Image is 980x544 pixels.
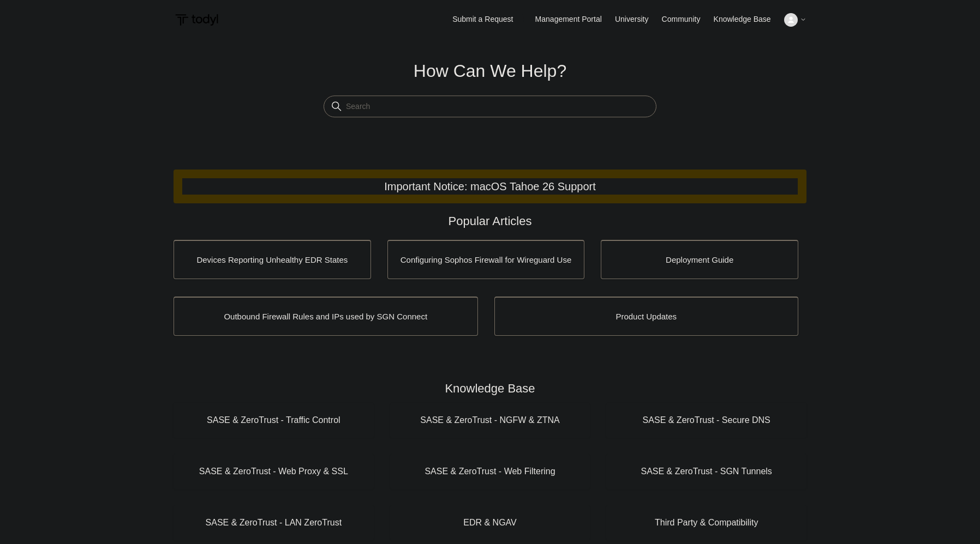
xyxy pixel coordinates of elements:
[535,14,613,25] a: Management Portal
[623,516,790,529] span: Third Party & Compatibility
[615,14,659,25] a: University
[494,297,799,336] a: Product Updates
[390,403,590,438] a: SASE & ZeroTrust - NGFW & ZTNA
[190,516,357,529] span: SASE & ZeroTrust - LAN ZeroTrust
[714,14,782,25] a: Knowledge Base
[623,414,790,427] span: SASE & ZeroTrust - Secure DNS
[324,58,656,84] h1: How Can We Help?
[390,454,590,489] a: SASE & ZeroTrust - Web Filtering
[390,505,590,540] a: EDR & NGAV
[324,96,656,118] input: Search
[174,297,478,336] a: Outbound Firewall Rules and IPs used by SGN Connect
[601,240,798,279] a: Deployment Guide
[387,240,585,279] a: Configuring Sophos Firewall for Wireguard Use
[174,454,374,489] a: SASE & ZeroTrust - Web Proxy & SSL
[606,403,806,438] a: SASE & ZeroTrust - Secure DNS
[662,14,712,25] a: Community
[384,180,596,192] a: Important Notice: macOS Tahoe 26 Support
[174,505,374,540] a: SASE & ZeroTrust - LAN ZeroTrust
[174,240,371,279] a: Devices Reporting Unhealthy EDR States
[174,10,220,30] img: Todyl Support Center Help Center home page
[623,465,790,478] span: SASE & ZeroTrust - SGN Tunnels
[174,403,374,438] a: SASE & ZeroTrust - Traffic Control
[190,465,357,478] span: SASE & ZeroTrust - Web Proxy & SSL
[174,379,806,397] h2: Knowledge Base
[407,465,574,478] span: SASE & ZeroTrust - Web Filtering
[606,505,806,540] a: Third Party & Compatibility
[606,454,806,489] a: SASE & ZeroTrust - SGN Tunnels
[190,414,357,427] span: SASE & ZeroTrust - Traffic Control
[441,10,524,28] a: Submit a Request
[174,212,806,230] h2: Popular Articles
[407,516,574,529] span: EDR & NGAV
[407,414,574,427] span: SASE & ZeroTrust - NGFW & ZTNA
